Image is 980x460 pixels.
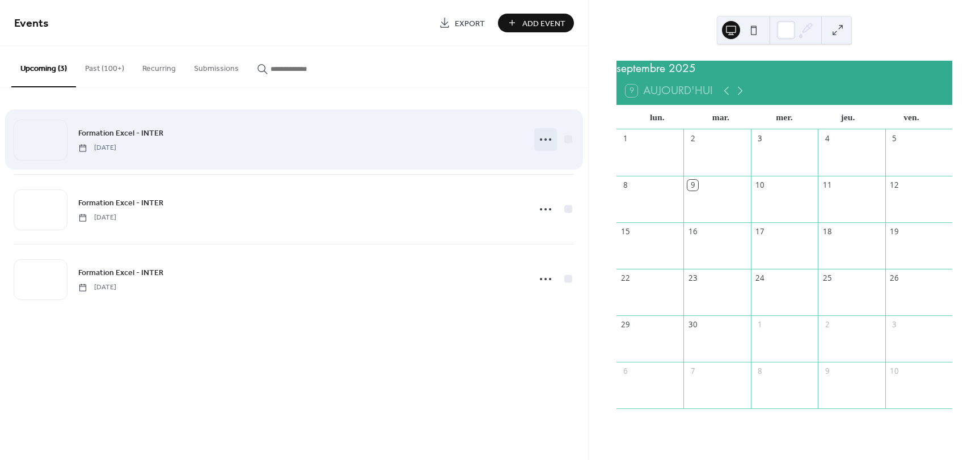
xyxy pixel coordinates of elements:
a: Formation Excel - INTER [78,126,163,140]
div: 5 [889,133,899,144]
button: Upcoming (3) [11,46,76,87]
div: septembre 2025 [616,61,952,77]
button: Add Event [498,14,574,32]
div: 1 [620,133,631,144]
div: 3 [889,320,899,330]
div: 2 [822,320,832,330]
div: 9 [822,366,832,377]
span: Formation Excel - INTER [78,267,163,279]
div: 8 [755,366,765,377]
div: jeu. [816,105,880,129]
div: 26 [889,273,899,283]
a: Formation Excel - INTER [78,196,163,209]
div: lun. [626,105,689,129]
div: 25 [822,273,832,283]
div: 29 [620,320,631,330]
span: [DATE] [78,143,116,153]
span: [DATE] [78,213,116,223]
div: 16 [687,226,698,237]
div: mar. [689,105,753,129]
button: Past (100+) [76,46,133,86]
div: 23 [687,273,698,283]
div: 19 [889,226,899,237]
span: [DATE] [78,282,116,293]
div: 24 [755,273,765,283]
div: 11 [822,180,832,190]
div: 3 [755,133,765,144]
div: 22 [620,273,631,283]
span: Events [14,12,49,35]
div: 10 [755,180,765,190]
span: Formation Excel - INTER [78,128,163,140]
div: 10 [889,366,899,377]
div: 18 [822,226,832,237]
span: Add Event [522,18,565,29]
div: 8 [620,180,631,190]
div: 6 [620,366,631,377]
div: 2 [687,133,698,144]
div: 12 [889,180,899,190]
div: 4 [822,133,832,144]
div: 15 [620,226,631,237]
div: 17 [755,226,765,237]
span: Formation Excel - INTER [78,197,163,209]
div: 7 [687,366,698,377]
span: Export [455,18,485,29]
div: 9 [687,180,698,190]
div: 1 [755,320,765,330]
a: Export [430,14,493,32]
div: mer. [753,105,816,129]
button: Recurring [133,46,185,86]
div: ven. [880,105,943,129]
div: 30 [687,320,698,330]
button: Submissions [185,46,248,86]
a: Formation Excel - INTER [78,266,163,279]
